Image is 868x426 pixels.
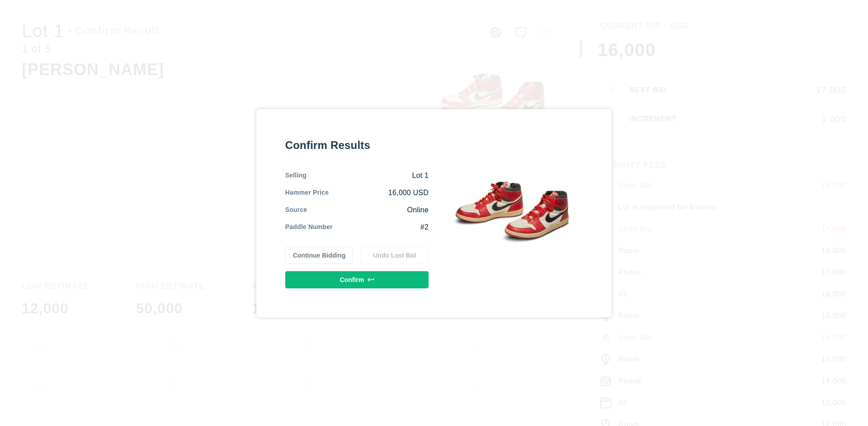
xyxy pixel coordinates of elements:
button: Confirm [285,271,429,288]
div: Confirm Results [285,138,429,153]
div: Hammer Price [285,188,329,198]
div: Selling [285,171,307,181]
div: 16,000 USD [329,188,429,198]
div: Paddle Number [285,222,333,232]
button: Undo Last Bid [360,247,429,264]
div: Lot 1 [307,171,429,181]
div: Online [307,205,429,215]
button: Continue Bidding [285,247,354,264]
div: #2 [333,222,429,232]
div: Source [285,205,307,215]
